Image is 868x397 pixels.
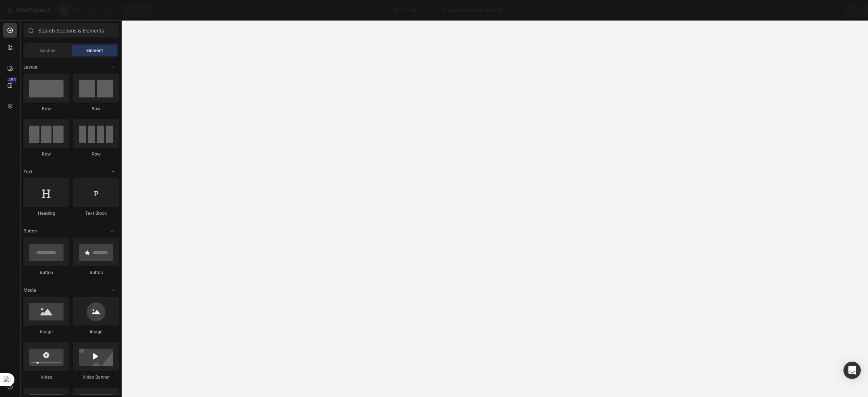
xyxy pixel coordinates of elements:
[73,374,119,380] div: Video Banner
[23,105,69,112] div: Row
[73,210,119,217] div: Text Block
[23,169,32,175] span: Text
[777,7,789,13] span: Save
[122,20,868,397] iframe: Design area
[107,284,119,296] span: Toggle open
[107,166,119,178] span: Toggle open
[73,328,119,335] div: Image
[23,374,69,380] div: Video
[23,269,69,276] div: Button
[86,47,103,54] span: Element
[107,61,119,73] span: Toggle open
[23,210,69,217] div: Heading
[843,362,861,379] div: Open Intercom Messenger
[122,3,151,17] div: Undo/Redo
[47,6,51,14] p: 7
[3,3,54,17] button: 7
[23,228,37,234] span: Button
[23,151,69,157] div: Row
[443,6,501,14] span: Copy of FOOTER [DATE]
[23,23,119,38] input: Search Sections & Elements
[804,6,859,14] div: Publish Theme Section
[23,287,36,293] span: Media
[40,47,56,54] span: Section
[438,6,440,14] span: /
[73,151,119,157] div: Row
[23,328,69,335] div: Image
[73,105,119,112] div: Row
[73,269,119,276] div: Button
[23,64,38,70] span: Layout
[7,77,17,83] div: 450
[107,225,119,237] span: Toggle open
[399,6,437,14] span: Theme section
[771,3,795,17] button: Save
[798,3,865,17] button: Publish Theme Section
